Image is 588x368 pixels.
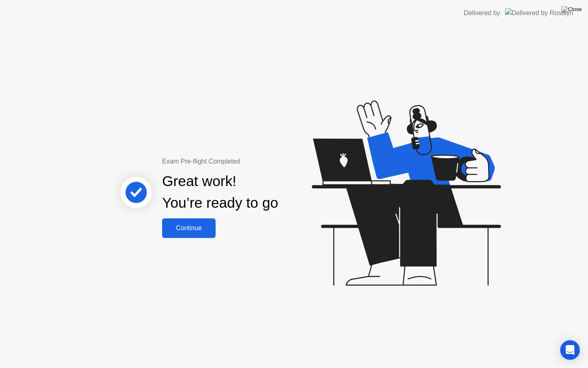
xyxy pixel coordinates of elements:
img: Close [561,6,582,13]
div: Continue [165,224,213,232]
button: Continue [162,218,216,238]
div: Exam Pre-flight Completed [162,157,331,166]
div: Great work! You’re ready to go [162,171,278,214]
img: Delivered by Rosalyn [505,8,573,18]
div: Delivered by [464,8,500,18]
div: Open Intercom Messenger [560,340,580,360]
